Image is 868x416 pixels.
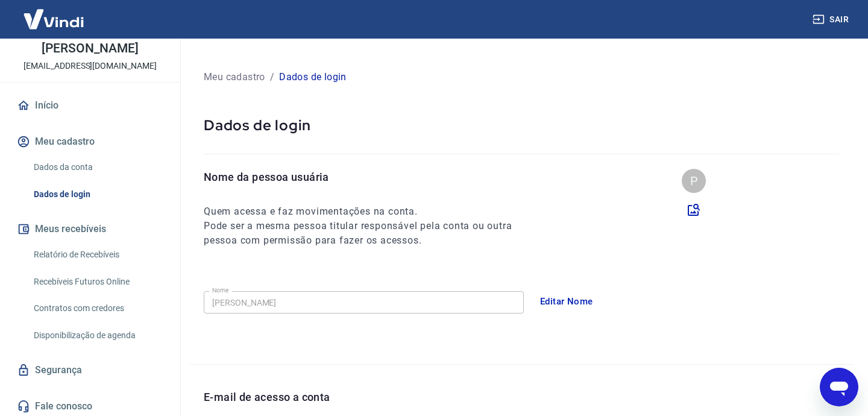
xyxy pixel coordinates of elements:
[810,8,854,31] button: Sair
[29,242,166,267] a: Relatório de Recebíveis
[29,269,166,294] a: Recebíveis Futuros Online
[14,357,166,383] a: Segurança
[212,286,229,295] label: Nome
[29,182,166,207] a: Dados de login
[204,169,534,185] p: Nome da pessoa usuária
[14,216,166,242] button: Meus recebíveis
[533,289,600,314] button: Editar Nome
[14,1,93,37] img: Vindi
[204,204,534,219] h6: Quem acessa e faz movimentações na conta.
[682,169,706,193] div: P
[29,323,166,348] a: Disponibilização de agenda
[204,116,839,134] p: Dados de login
[204,219,534,248] h6: Pode ser a mesma pessoa titular responsável pela conta ou outra pessoa com permissão para fazer o...
[42,42,138,55] p: [PERSON_NAME]
[24,60,157,72] p: [EMAIL_ADDRESS][DOMAIN_NAME]
[29,296,166,321] a: Contratos com credores
[820,368,858,406] iframe: Botão para abrir a janela de mensagens
[14,128,166,155] button: Meu cadastro
[29,155,166,180] a: Dados da conta
[204,389,330,405] p: E-mail de acesso a conta
[279,70,347,84] p: Dados de login
[270,70,274,84] p: /
[14,92,166,119] a: Início
[204,70,265,84] p: Meu cadastro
